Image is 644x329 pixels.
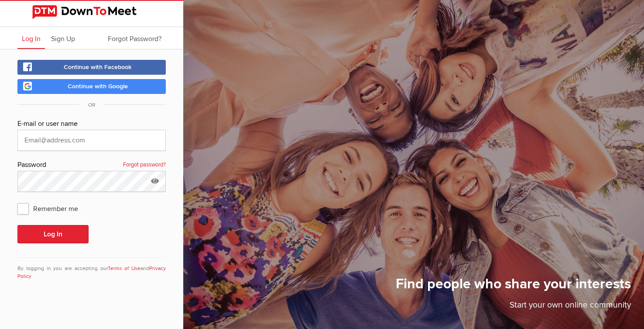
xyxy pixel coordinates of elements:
[68,83,128,90] span: Continue with Google
[17,118,166,130] div: E-mail or user name
[17,201,87,216] span: Remember me
[17,27,45,49] a: Log In
[108,265,141,272] a: Terms of Use
[17,257,166,281] div: By logging in you are accepting our and
[32,5,151,19] img: DownToMeet
[396,275,631,299] h1: Find people who share your interests
[51,35,75,43] span: Sign Up
[47,27,79,49] a: Sign Up
[64,63,132,71] span: Continue with Facebook
[79,102,104,108] span: OR
[123,159,166,171] a: Forgot password?
[17,79,166,94] a: Continue with Google
[17,225,89,243] button: Log In
[108,35,161,43] span: Forgot Password?
[103,27,166,49] a: Forgot Password?
[22,35,41,43] span: Log In
[17,159,166,171] div: Password
[396,299,631,316] p: Start your own online community
[17,60,166,75] a: Continue with Facebook
[17,130,166,151] input: Email@address.com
